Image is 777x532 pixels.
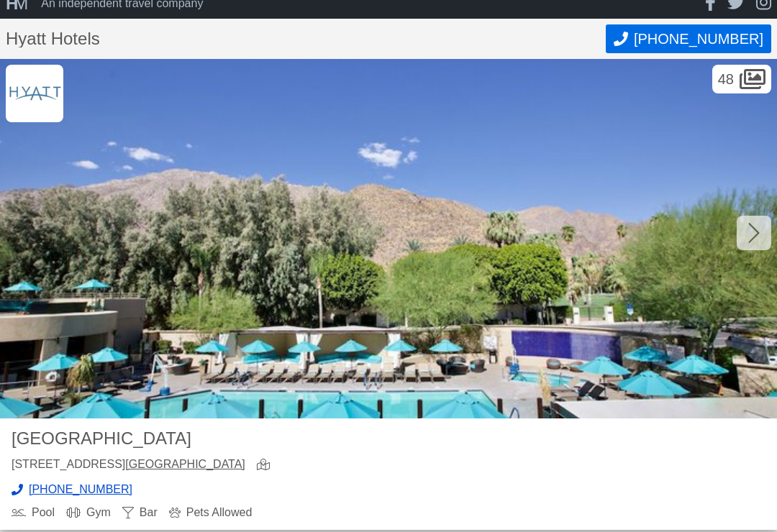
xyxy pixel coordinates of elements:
div: Pets Allowed [169,507,253,518]
button: Call [606,24,771,53]
img: Hyatt Hotels [6,65,63,122]
div: Gym [66,507,111,518]
div: 48 [712,65,771,93]
a: [GEOGRAPHIC_DATA] [125,458,245,470]
div: [STREET_ADDRESS] [12,459,245,472]
a: view map [257,459,276,472]
span: [PHONE_NUMBER] [29,484,132,495]
span: [PHONE_NUMBER] [634,31,763,47]
div: Pool [12,507,55,518]
div: Bar [122,507,158,518]
h2: [GEOGRAPHIC_DATA] [12,430,377,447]
h1: Hyatt Hotels [6,30,606,47]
